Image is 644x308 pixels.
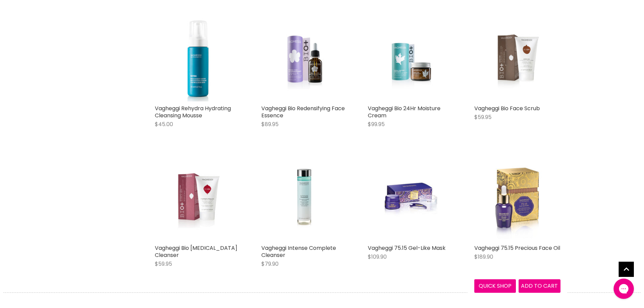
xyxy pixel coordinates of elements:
[474,113,492,121] span: $59.95
[261,155,348,241] a: Vagheggi Intense Complete Cleanser
[261,260,279,268] span: $79.90
[169,155,226,241] img: Vagheggi Bio Facial Toning Cleanser
[368,155,454,241] a: Vagheggi 75.15 Gel-Like Mask
[474,155,560,241] img: Vagheggi 75.15 Precious Face Oil
[155,15,241,101] img: Vagheggi Rehydra Hydrating Cleansing Mousse
[155,104,231,119] a: Vagheggi Rehydra Hydrating Cleansing Mousse
[610,276,637,301] iframe: Gorgias live chat messenger
[261,15,348,101] a: Vagheggi Bio Redensifying Face Essence
[474,253,493,261] span: $189.90
[382,15,439,101] img: Vagheggi Bio 24Hr Moisture Cream
[368,104,440,119] a: Vagheggi Bio 24Hr Moisture Cream
[155,244,237,259] a: Vagheggi Bio [MEDICAL_DATA] Cleanser
[155,120,173,128] span: $45.00
[155,155,241,241] a: Vagheggi Bio Facial Toning Cleanser
[474,15,560,101] a: Vagheggi Bio Face Scrub
[368,244,446,252] a: Vagheggi 75.15 Gel-Like Mask
[261,104,345,119] a: Vagheggi Bio Redensifying Face Essence
[519,279,560,293] button: Add to cart
[488,15,546,101] img: Vagheggi Bio Face Scrub
[261,120,279,128] span: $89.95
[474,104,540,112] a: Vagheggi Bio Face Scrub
[382,155,439,241] img: Vagheggi 75.15 Gel-Like Mask
[276,15,333,101] img: Vagheggi Bio Redensifying Face Essence
[474,279,516,293] button: Quick shop
[276,155,333,241] img: Vagheggi Intense Complete Cleanser
[368,120,385,128] span: $99.95
[155,260,172,268] span: $59.95
[261,244,336,259] a: Vagheggi Intense Complete Cleanser
[521,282,558,290] span: Add to cart
[474,244,560,252] a: Vagheggi 75.15 Precious Face Oil
[368,15,454,101] a: Vagheggi Bio 24Hr Moisture Cream
[368,253,387,261] span: $109.90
